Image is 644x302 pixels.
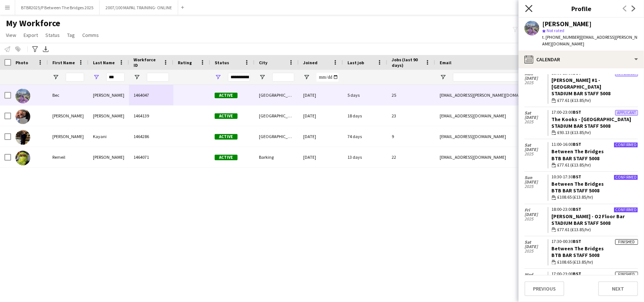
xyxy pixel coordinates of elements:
div: [GEOGRAPHIC_DATA] [255,106,299,126]
div: [EMAIL_ADDRESS][DOMAIN_NAME] [435,126,583,147]
span: Not rated [547,28,564,33]
div: 1464286 [129,126,173,147]
div: Finished [615,239,638,245]
span: t. [PHONE_NUMBER] [542,34,581,40]
span: Active [215,155,238,160]
button: Open Filter Menu [93,74,100,80]
span: [DATE] [524,244,547,249]
div: [EMAIL_ADDRESS][DOMAIN_NAME] [435,106,583,126]
app-action-btn: Advanced filters [31,45,39,54]
span: BST [573,109,582,115]
div: Remeil [48,147,89,167]
span: | [EMAIL_ADDRESS][PERSON_NAME][DOMAIN_NAME] [542,34,637,47]
span: [DATE] [524,76,547,80]
span: Rating [178,60,192,65]
span: Jobs (last 90 days) [392,57,422,68]
div: [PERSON_NAME] [48,126,89,147]
span: Status [45,32,60,38]
div: 17:00-23:00 [552,272,638,276]
span: Status [215,60,229,65]
h3: Profile [519,4,644,13]
div: 1464139 [129,106,173,126]
span: View [6,32,16,38]
div: Barking [255,147,299,167]
button: Open Filter Menu [259,74,266,80]
a: Status [42,30,63,40]
div: 9 [387,126,435,147]
span: 2025 [524,249,547,253]
img: Muhammad Hamza Kayani [15,130,30,145]
span: Sat [524,143,547,147]
a: Export [21,30,41,40]
span: £108.65 (£13.85/hr) [558,259,593,265]
input: City Filter Input [272,73,294,82]
div: [PERSON_NAME] [89,106,129,126]
a: The Kooks - [GEOGRAPHIC_DATA] [552,116,631,123]
span: BST [573,206,582,212]
span: £93.13 (£13.85/hr) [558,129,591,136]
div: [PERSON_NAME] [48,106,89,126]
img: Bec Kay [15,89,30,103]
div: 13 days [343,147,387,167]
div: [EMAIL_ADDRESS][PERSON_NAME][DOMAIN_NAME] [435,85,583,105]
input: Workforce ID Filter Input [147,73,169,82]
a: Tag [64,30,78,40]
a: Between The Bridges [552,181,604,187]
div: [PERSON_NAME] [89,85,129,105]
div: 5 days [343,85,387,105]
a: Comms [79,30,102,40]
span: BST [573,238,582,244]
span: Active [215,93,238,98]
div: [DATE] [299,147,343,167]
span: Last job [347,60,364,65]
span: [DATE] [524,212,547,217]
span: Sat [524,111,547,115]
div: Applicant [615,110,638,116]
button: Next [598,281,638,296]
div: 25 [387,85,435,105]
span: [DATE] [524,147,547,152]
span: Tag [67,32,75,38]
span: £77.61 (£13.85/hr) [558,97,591,104]
span: Email [440,60,451,65]
div: Confirmed [614,142,638,148]
span: City [259,60,267,65]
span: My Workforce [6,18,60,29]
div: Calendar [519,51,644,68]
div: 17:30-00:30 [552,239,638,244]
span: Workforce ID [134,57,160,68]
span: Joined [303,60,318,65]
span: 2025 [524,152,547,156]
span: £77.61 (£13.85/hr) [558,226,591,233]
span: Sun [524,175,547,180]
div: [PERSON_NAME] [542,21,592,27]
a: [PERSON_NAME] #1 - [GEOGRAPHIC_DATA] [552,77,602,90]
button: Previous [524,281,564,296]
div: 11:00-16:00 [552,142,638,147]
span: Active [215,134,238,140]
div: 18 days [343,106,387,126]
button: Open Filter Menu [134,74,140,80]
div: Bec [48,85,89,105]
span: Export [24,32,38,38]
button: Open Filter Menu [440,74,446,80]
div: 74 days [343,126,387,147]
button: Open Filter Menu [303,74,310,80]
div: [EMAIL_ADDRESS][DOMAIN_NAME] [435,147,583,167]
a: [PERSON_NAME] - O2 Floor Bar [552,213,625,220]
div: [DATE] [299,106,343,126]
span: Sat [524,240,547,244]
button: Open Filter Menu [52,74,59,80]
div: [PERSON_NAME] [89,147,129,167]
div: Stadium Bar Staff 5008 [552,220,638,226]
div: 1464047 [129,85,173,105]
span: 2025 [524,80,547,85]
div: [DATE] [299,85,343,105]
span: Photo [15,60,28,65]
input: First Name Filter Input [66,73,84,82]
span: Mon [524,72,547,76]
a: Between The Bridges [552,245,604,252]
span: BST [573,271,582,277]
app-action-btn: Export XLSX [41,45,50,54]
span: BST [573,174,582,179]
